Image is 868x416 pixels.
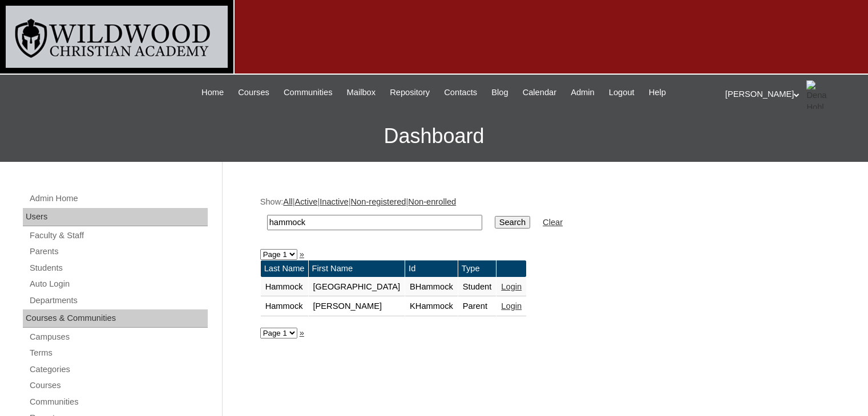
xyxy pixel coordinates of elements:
[458,278,496,297] td: Student
[444,86,477,99] span: Contacts
[267,215,482,230] input: Search
[609,86,635,99] span: Logout
[603,86,640,99] a: Logout
[238,86,269,99] span: Courses
[29,191,208,206] a: Admin Home
[649,86,666,99] span: Help
[29,277,208,291] a: Auto Login
[300,250,304,259] a: »
[278,86,338,99] a: Communities
[261,278,308,297] td: Hammock
[725,80,857,109] div: [PERSON_NAME]
[341,86,382,99] a: Mailbox
[523,86,556,99] span: Calendar
[643,86,672,99] a: Help
[405,297,458,316] td: KHammock
[309,297,405,316] td: [PERSON_NAME]
[309,278,405,297] td: [GEOGRAPHIC_DATA]
[517,86,562,99] a: Calendar
[29,261,208,275] a: Students
[486,86,514,99] a: Blog
[495,216,530,229] input: Search
[351,197,406,206] a: Non-registered
[405,260,458,277] td: Id
[6,111,862,162] h3: Dashboard
[6,6,228,68] img: logo-white.png
[300,328,304,337] a: »
[261,260,308,277] td: Last Name
[294,197,317,206] a: Active
[320,197,349,206] a: Inactive
[284,86,333,99] span: Communities
[29,244,208,259] a: Parents
[384,86,435,99] a: Repository
[232,86,275,99] a: Courses
[29,293,208,308] a: Departments
[29,362,208,377] a: Categories
[29,346,208,360] a: Terms
[201,86,224,99] span: Home
[501,301,522,311] a: Login
[571,86,595,99] span: Admin
[260,196,825,236] div: Show: | | | |
[29,395,208,409] a: Communities
[390,86,430,99] span: Repository
[438,86,483,99] a: Contacts
[806,80,835,109] img: Dena Hohl
[491,86,508,99] span: Blog
[543,218,563,227] a: Clear
[283,197,292,206] a: All
[29,330,208,344] a: Campuses
[29,229,208,243] a: Faculty & Staff
[347,86,376,99] span: Mailbox
[408,197,456,206] a: Non-enrolled
[309,260,405,277] td: First Name
[196,86,229,99] a: Home
[23,208,208,226] div: Users
[405,278,458,297] td: BHammock
[458,297,496,316] td: Parent
[29,378,208,393] a: Courses
[23,309,208,328] div: Courses & Communities
[261,297,308,316] td: Hammock
[458,260,496,277] td: Type
[501,282,522,291] a: Login
[565,86,600,99] a: Admin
